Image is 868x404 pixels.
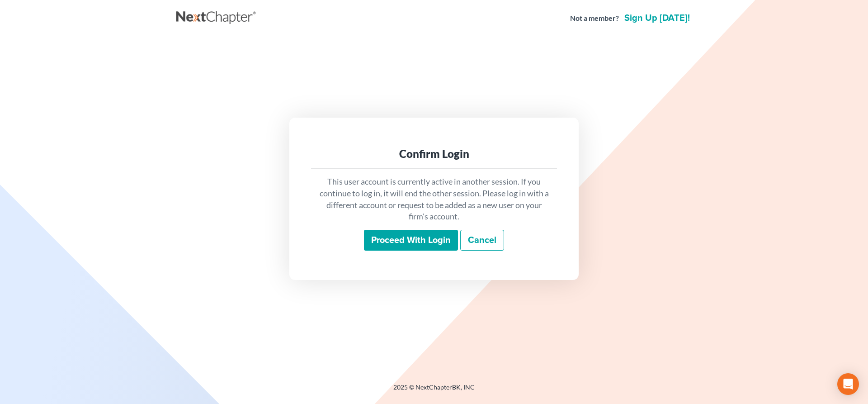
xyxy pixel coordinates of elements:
[318,176,550,223] p: This user account is currently active in another session. If you continue to log in, it will end ...
[837,373,859,395] div: Open Intercom Messenger
[176,383,692,399] div: 2025 © NextChapterBK, INC
[623,14,692,23] a: Sign up [DATE]!
[460,230,504,251] a: Cancel
[570,13,619,24] strong: Not a member?
[364,230,458,251] input: Proceed with login
[318,147,550,161] div: Confirm Login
